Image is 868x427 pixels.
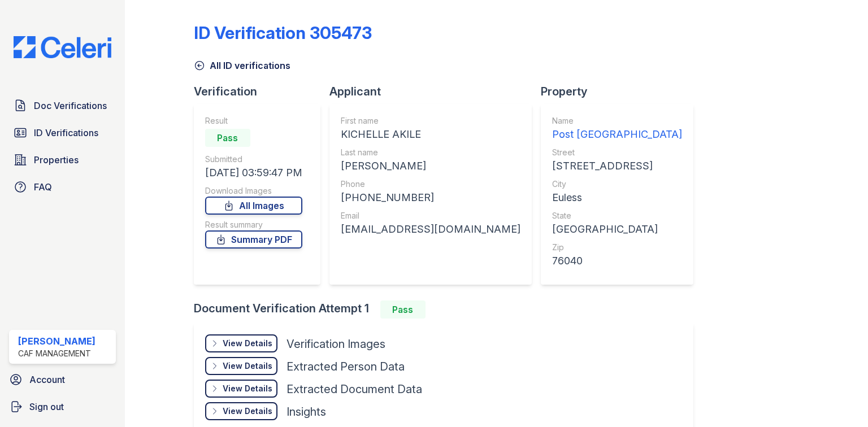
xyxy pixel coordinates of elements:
[223,383,272,394] div: View Details
[205,219,302,230] div: Result summary
[194,300,702,319] div: Document Verification Attempt 1
[341,221,520,237] div: [EMAIL_ADDRESS][DOMAIN_NAME]
[194,23,372,43] div: ID Verification 305473
[205,197,302,215] a: All Images
[223,360,272,372] div: View Details
[18,348,96,359] div: CAF Management
[34,180,52,194] span: FAQ
[552,210,682,221] div: State
[552,158,682,174] div: [STREET_ADDRESS]
[194,84,329,99] div: Verification
[29,400,64,413] span: Sign out
[552,253,682,269] div: 76040
[205,115,302,127] div: Result
[552,127,682,142] div: Post [GEOGRAPHIC_DATA]
[552,221,682,237] div: [GEOGRAPHIC_DATA]
[9,121,116,144] a: ID Verifications
[205,129,250,147] div: Pass
[552,178,682,190] div: City
[552,147,682,158] div: Street
[223,338,272,349] div: View Details
[341,158,520,174] div: [PERSON_NAME]
[552,115,682,142] a: Name Post [GEOGRAPHIC_DATA]
[205,230,302,249] a: Summary PDF
[18,334,96,348] div: [PERSON_NAME]
[341,190,520,206] div: [PHONE_NUMBER]
[341,178,520,190] div: Phone
[341,210,520,221] div: Email
[287,336,385,352] div: Verification Images
[552,115,682,127] div: Name
[9,176,116,198] a: FAQ
[34,99,107,112] span: Doc Verifications
[341,127,520,142] div: KICHELLE AKILE
[29,373,65,386] span: Account
[287,359,405,374] div: Extracted Person Data
[223,406,272,417] div: View Details
[205,185,302,197] div: Download Images
[341,115,520,127] div: First name
[34,126,98,140] span: ID Verifications
[205,165,302,181] div: [DATE] 03:59:47 PM
[341,147,520,158] div: Last name
[9,94,116,117] a: Doc Verifications
[329,84,541,99] div: Applicant
[194,59,290,72] a: All ID verifications
[9,149,116,171] a: Properties
[205,154,302,165] div: Submitted
[5,368,120,391] a: Account
[287,404,326,420] div: Insights
[552,190,682,206] div: Euless
[5,395,120,418] a: Sign out
[541,84,702,99] div: Property
[34,153,79,167] span: Properties
[552,242,682,253] div: Zip
[380,300,426,319] div: Pass
[287,381,422,397] div: Extracted Document Data
[5,36,120,58] img: CE_Logo_Blue-a8612792a0a2168367f1c8372b55b34899dd931a85d93a1a3d3e32e68fde9ad4.png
